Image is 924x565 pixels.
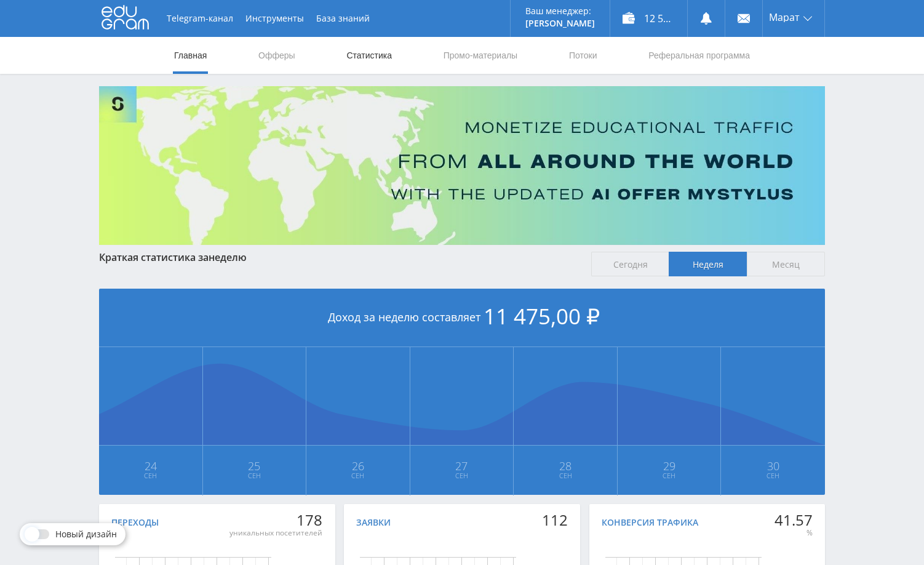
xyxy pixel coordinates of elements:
[602,518,698,527] div: Конверсия трафика
[775,528,813,538] div: %
[229,511,322,529] div: 178
[55,529,117,539] span: Новый дизайн
[229,528,322,538] div: уникальных посетителей
[411,471,513,481] span: Сен
[525,6,595,16] p: Ваш менеджер:
[747,252,825,276] span: Месяц
[356,518,391,527] div: Заявки
[618,471,720,481] span: Сен
[591,252,669,276] span: Сегодня
[209,250,247,264] span: неделю
[514,471,616,481] span: Сен
[618,461,720,471] span: 29
[775,511,813,529] div: 41.57
[307,461,409,471] span: 26
[722,461,824,471] span: 30
[111,518,159,527] div: Переходы
[442,37,519,74] a: Промо-материалы
[99,252,579,263] div: Краткая статистика за
[542,511,568,529] div: 112
[100,471,202,481] span: Сен
[669,252,747,276] span: Неделя
[525,18,595,28] p: [PERSON_NAME]
[173,37,208,74] a: Главная
[568,37,599,74] a: Потоки
[345,37,393,74] a: Статистика
[514,461,616,471] span: 28
[257,37,297,74] a: Офферы
[204,471,306,481] span: Сен
[647,37,751,74] a: Реферальная программа
[100,461,202,471] span: 24
[722,471,824,481] span: Сен
[99,86,825,245] img: Banner
[204,461,306,471] span: 25
[484,302,600,331] span: 11 475,00 ₽
[411,461,513,471] span: 27
[99,289,825,347] div: Доход за неделю составляет
[769,12,800,22] span: Марат
[307,471,409,481] span: Сен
